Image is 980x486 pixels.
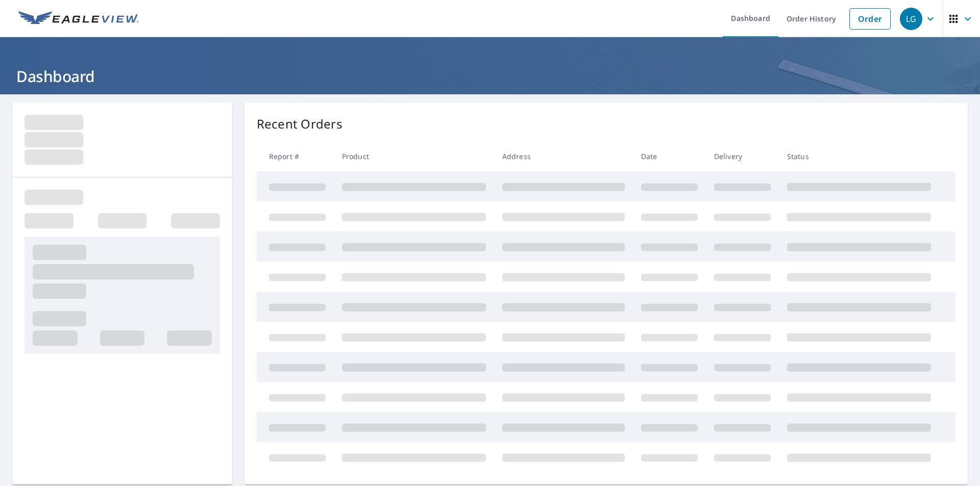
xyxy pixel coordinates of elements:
th: Report # [257,141,334,171]
div: LG [900,8,922,30]
h1: Dashboard [12,66,968,87]
img: EV Logo [18,11,139,27]
th: Date [633,141,706,171]
th: Address [494,141,633,171]
th: Delivery [706,141,779,171]
th: Product [334,141,494,171]
th: Status [779,141,939,171]
a: Order [849,8,891,30]
p: Recent Orders [257,115,342,133]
